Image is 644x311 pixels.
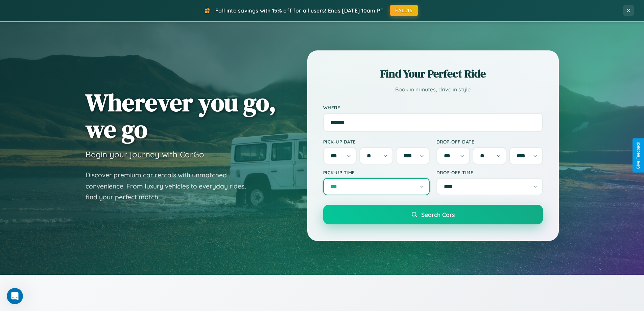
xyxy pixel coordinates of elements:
label: Drop-off Time [436,170,543,175]
div: Give Feedback [636,142,641,169]
h2: Find Your Perfect Ride [323,66,543,81]
span: Fall into savings with 15% off for all users! Ends [DATE] 10am PT. [215,7,385,14]
button: FALL15 [390,5,418,16]
label: Pick-up Date [323,139,430,145]
h1: Wherever you go, we go [86,89,276,142]
span: Search Cars [421,211,455,218]
p: Discover premium car rentals with unmatched convenience. From luxury vehicles to everyday rides, ... [86,170,255,203]
label: Where [323,105,543,110]
label: Drop-off Date [436,139,543,145]
h3: Begin your journey with CarGo [86,149,204,159]
iframe: Intercom live chat [7,288,23,304]
label: Pick-up Time [323,170,430,175]
button: Search Cars [323,205,543,224]
p: Book in minutes, drive in style [323,85,543,94]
